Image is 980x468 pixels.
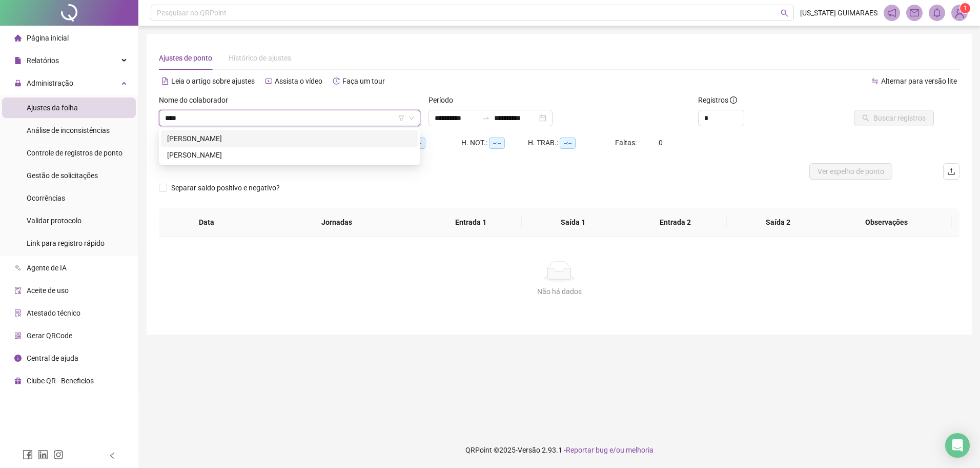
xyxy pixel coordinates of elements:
sup: Atualize o seu contato no menu Meus Dados [960,3,970,13]
span: notification [887,8,896,17]
span: linkedin [38,450,48,460]
span: Link para registro rápido [27,239,105,247]
span: swap-right [482,114,490,122]
button: Ver espelho de ponto [809,163,892,180]
span: Ajustes de ponto [159,54,212,62]
div: [PERSON_NAME] [167,133,412,144]
span: Reportar bug e/ou melhoria [566,446,654,454]
span: Histórico de ajustes [229,54,291,62]
span: gift [14,377,22,384]
span: left [109,452,116,459]
span: Controle de registros de ponto [27,149,122,157]
span: Faltas: [615,139,638,147]
span: youtube [265,77,272,85]
span: Relatórios [27,56,59,65]
th: Data [159,208,254,237]
span: search [781,9,788,17]
span: Separar saldo positivo e negativo? [167,182,284,193]
span: Alternar para versão lite [881,77,957,85]
span: bell [932,8,942,17]
span: Registros [698,94,737,106]
span: file-text [161,77,169,85]
span: Agente de IA [27,264,67,272]
span: Ocorrências [27,194,65,202]
th: Observações [822,208,952,237]
span: 0 [659,139,663,147]
span: Ajustes da folha [27,104,78,112]
th: Entrada 1 [419,208,522,237]
span: --:-- [489,138,505,149]
span: info-circle [730,96,737,104]
span: down [409,115,415,121]
span: mail [910,8,919,17]
img: 91297 [952,5,967,21]
span: Observações [830,217,944,228]
div: H. NOT.: [461,137,528,149]
span: Aceite de uso [27,286,69,295]
div: Não há dados [171,286,947,297]
span: Análise de inconsistências [27,126,110,134]
span: Versão [518,446,540,454]
div: H. TRAB.: [528,137,615,149]
th: Saída 2 [727,208,829,237]
span: Administração [27,79,73,87]
div: HE 3: [395,137,461,149]
span: facebook [23,450,33,460]
th: Entrada 2 [624,208,727,237]
div: [PERSON_NAME] [167,149,412,161]
span: lock [14,80,22,87]
span: Faça um tour [342,77,385,85]
div: Open Intercom Messenger [945,433,970,458]
span: Gestão de solicitações [27,171,98,180]
span: history [333,77,340,85]
th: Saída 1 [522,208,624,237]
span: to [482,114,490,122]
span: info-circle [14,355,22,362]
footer: QRPoint © 2025 - 2.93.1 - [138,432,980,468]
span: file [14,57,22,64]
span: upload [947,167,955,175]
span: Gerar QRCode [27,331,72,340]
span: Clube QR - Beneficios [27,377,94,385]
span: Página inicial [27,34,69,42]
span: Atestado técnico [27,309,80,317]
button: Buscar registros [854,110,934,126]
span: instagram [53,450,64,460]
label: Período [428,94,460,106]
span: --:-- [560,138,576,149]
span: swap [871,77,879,85]
th: Jornadas [254,208,419,237]
span: [US_STATE] GUIMARAES [800,7,877,18]
span: filter [398,115,404,121]
div: LUCILMANE DE OLIVEIRA [161,130,418,147]
span: qrcode [14,332,22,339]
label: Nome do colaborador [159,94,235,106]
span: home [14,34,22,42]
span: Assista o vídeo [275,77,322,85]
span: solution [14,309,22,317]
div: LUCIO GOMES BENEGAS [161,147,418,163]
span: audit [14,287,22,294]
span: Central de ajuda [27,354,78,362]
span: Leia o artigo sobre ajustes [171,77,255,85]
span: Validar protocolo [27,217,81,225]
span: 1 [964,5,967,12]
